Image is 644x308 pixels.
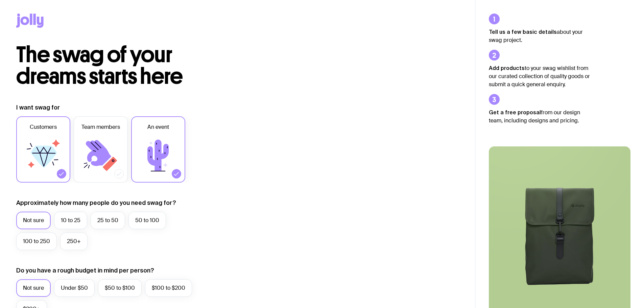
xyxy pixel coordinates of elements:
strong: Add products [489,65,525,71]
label: Do you have a rough budget in mind per person? [16,266,154,275]
label: 10 to 25 [54,212,87,229]
span: An event [147,123,169,131]
label: 50 to 100 [128,212,166,229]
strong: Get a free proposal [489,109,541,115]
strong: Tell us a few basic details [489,29,557,35]
label: Not sure [16,279,51,297]
p: from our design team, including designs and pricing. [489,108,590,125]
span: Customers [30,123,57,131]
label: $50 to $100 [98,279,142,297]
label: $100 to $200 [145,279,192,297]
label: 25 to 50 [91,212,125,229]
label: 100 to 250 [16,233,57,250]
p: to your swag wishlist from our curated collection of quality goods or submit a quick general enqu... [489,64,590,89]
label: Approximately how many people do you need swag for? [16,199,176,207]
label: I want swag for [16,103,60,112]
label: Not sure [16,212,51,229]
span: The swag of your dreams starts here [16,41,183,90]
label: 250+ [60,233,88,250]
span: Team members [81,123,120,131]
p: about your swag project. [489,28,590,44]
label: Under $50 [54,279,95,297]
